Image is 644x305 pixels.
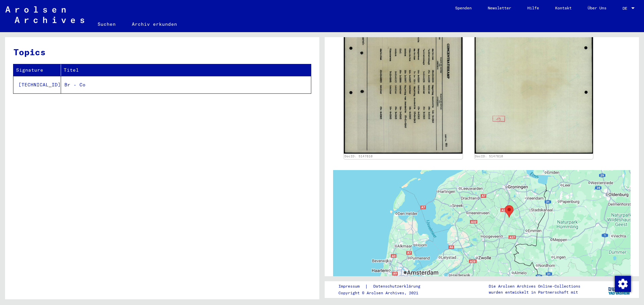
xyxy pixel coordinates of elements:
img: yv_logo.png [607,281,632,298]
a: DocID: 5147610 [475,154,503,158]
p: Die Arolsen Archives Online-Collections [489,283,580,289]
a: Impressum [338,283,365,290]
a: DocID: 5147610 [344,154,373,158]
img: Arolsen_neg.svg [5,6,84,23]
h3: Topics [13,46,311,59]
th: Signature [13,64,61,76]
div: Westerbork Assembly and Transit Camp [505,205,514,218]
span: DE [623,6,630,11]
a: Archiv erkunden [124,16,185,32]
a: Suchen [90,16,124,32]
img: Zustimmung ändern [615,276,631,292]
a: Datenschutzerklärung [368,283,428,290]
td: Br - Co [61,76,311,93]
div: | [338,283,428,290]
td: [TECHNICAL_ID] [13,76,61,93]
p: Copyright © Arolsen Archives, 2021 [338,290,428,296]
p: wurden entwickelt in Partnerschaft mit [489,289,580,295]
div: Zustimmung ändern [614,276,631,292]
th: Titel [61,64,311,76]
